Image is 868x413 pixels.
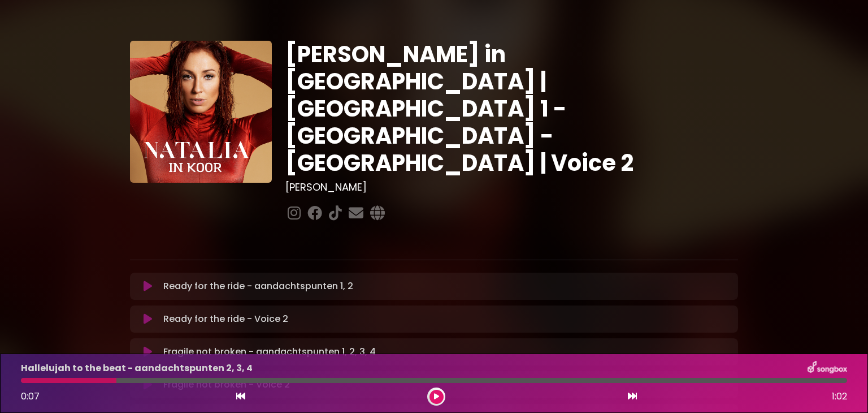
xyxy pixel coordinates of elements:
[285,181,738,193] h3: [PERSON_NAME]
[21,362,253,375] p: Hallelujah to the beat - aandachtspunten 2, 3, 4
[21,390,40,403] span: 0:07
[163,345,376,359] p: Fragile not broken - aandachtspunten 1, 2, 3, 4
[832,390,847,403] span: 1:02
[163,312,288,326] p: Ready for the ride - Voice 2
[808,361,847,376] img: songbox-logo-white.png
[130,41,272,183] img: YTVS25JmS9CLUqXqkEhs
[285,41,738,177] h1: [PERSON_NAME] in [GEOGRAPHIC_DATA] | [GEOGRAPHIC_DATA] 1 - [GEOGRAPHIC_DATA] - [GEOGRAPHIC_DATA] ...
[163,279,353,293] p: Ready for the ride - aandachtspunten 1, 2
